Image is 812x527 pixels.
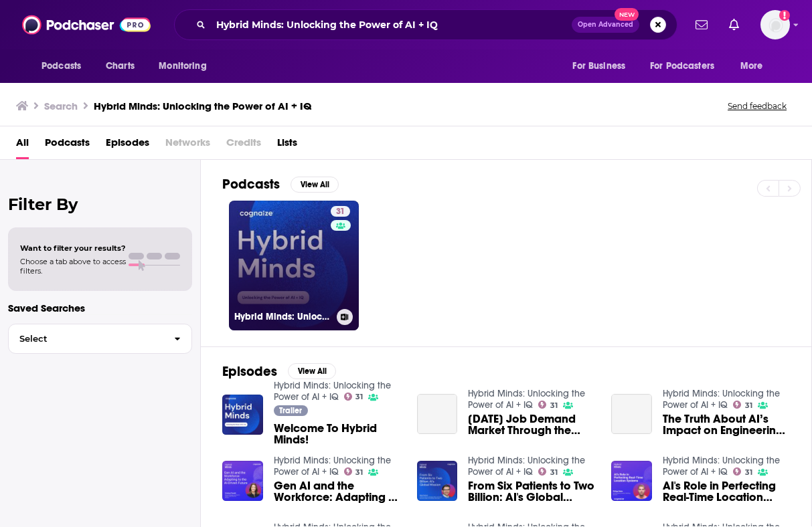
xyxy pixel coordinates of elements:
span: Networks [165,132,210,159]
button: Open AdvancedNew [572,17,639,33]
img: User Profile [760,10,790,39]
a: Hybrid Minds: Unlocking the Power of AI + IQ [468,388,585,411]
span: 31 [355,469,363,476]
a: Hybrid Minds: Unlocking the Power of AI + IQ [663,455,780,478]
span: [DATE] Job Demand Market Through the Power of AI [468,413,595,436]
button: open menu [149,54,224,79]
button: open menu [731,54,780,79]
span: Monitoring [159,57,206,76]
span: More [740,57,763,76]
a: Show notifications dropdown [724,13,744,36]
a: The Truth About AI’s Impact on Engineering Teams [611,394,652,435]
h3: Hybrid Minds: Unlocking the Power of AI + IQ [234,311,331,322]
button: Select [8,324,192,354]
h2: Episodes [222,363,277,380]
span: Podcasts [42,57,81,76]
span: New [615,8,639,21]
span: Trailer [279,407,302,415]
button: Show profile menu [760,10,790,39]
span: Select [9,334,163,343]
button: open menu [563,54,642,79]
a: 31 [733,467,752,476]
button: open menu [641,54,734,79]
a: Hybrid Minds: Unlocking the Power of AI + IQ [663,388,780,411]
img: From Six Patients to Two Billion: AI's Global Mission with Dr. Shez Partovi [417,461,458,502]
a: From Six Patients to Two Billion: AI's Global Mission with Dr. Shez Partovi [468,480,595,503]
a: 31 [538,401,558,409]
svg: Add a profile image [779,10,790,21]
button: View All [288,363,336,379]
span: Logged in as mtraynor [760,10,790,39]
a: 31 [344,393,363,401]
h3: Search [44,100,78,112]
a: Tomorrow’s Job Demand Market Through the Power of AI [468,413,595,436]
div: Search podcasts, credits, & more... [174,9,677,40]
a: 31 [344,467,363,476]
span: For Business [572,57,625,76]
span: 31 [745,469,752,476]
a: Hybrid Minds: Unlocking the Power of AI + IQ [468,455,585,478]
img: Podchaser - Follow, Share and Rate Podcasts [22,12,151,37]
a: Charts [97,54,143,79]
a: 31 [538,467,558,476]
a: Show notifications dropdown [690,13,713,36]
a: Gen AI and the Workforce: Adapting to the AI-Driven Future [274,480,401,503]
h3: Hybrid Minds: Unlocking the Power of AI + IQ [94,100,311,112]
a: Hybrid Minds: Unlocking the Power of AI + IQ [274,455,391,478]
button: open menu [32,54,98,79]
p: Saved Searches [8,302,192,314]
span: 31 [550,469,558,476]
img: Welcome To Hybrid Minds! [222,395,263,435]
a: AI's Role in Perfecting Real-Time Location Systems [663,480,790,503]
button: Send feedback [724,100,791,112]
img: AI's Role in Perfecting Real-Time Location Systems [611,461,652,502]
span: Choose a tab above to access filters. [20,257,126,276]
span: Credits [226,132,261,159]
img: Gen AI and the Workforce: Adapting to the AI-Driven Future [222,461,263,502]
span: From Six Patients to Two Billion: AI's Global Mission with Dr. Shez [PERSON_NAME] [468,480,595,503]
span: 31 [336,205,345,219]
a: Lists [277,132,297,159]
h2: Filter By [8,195,192,214]
span: Charts [106,57,135,76]
button: View All [291,177,339,193]
h2: Podcasts [222,176,280,193]
input: Search podcasts, credits, & more... [211,14,572,35]
a: 31Hybrid Minds: Unlocking the Power of AI + IQ [229,201,359,330]
span: For Podcasters [650,57,714,76]
a: Episodes [106,132,149,159]
span: 31 [550,403,558,409]
a: Tomorrow’s Job Demand Market Through the Power of AI [417,394,458,435]
span: 31 [355,394,363,400]
a: Hybrid Minds: Unlocking the Power of AI + IQ [274,380,391,403]
span: Want to filter your results? [20,243,126,253]
a: PodcastsView All [222,176,339,193]
a: EpisodesView All [222,363,336,380]
a: Podcasts [45,132,90,159]
span: 31 [745,403,752,409]
a: Welcome To Hybrid Minds! [274,423,401,445]
a: The Truth About AI’s Impact on Engineering Teams [663,413,790,436]
a: 31 [733,401,752,409]
span: Open Advanced [578,21,633,28]
a: All [16,132,29,159]
a: 31 [331,206,350,217]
